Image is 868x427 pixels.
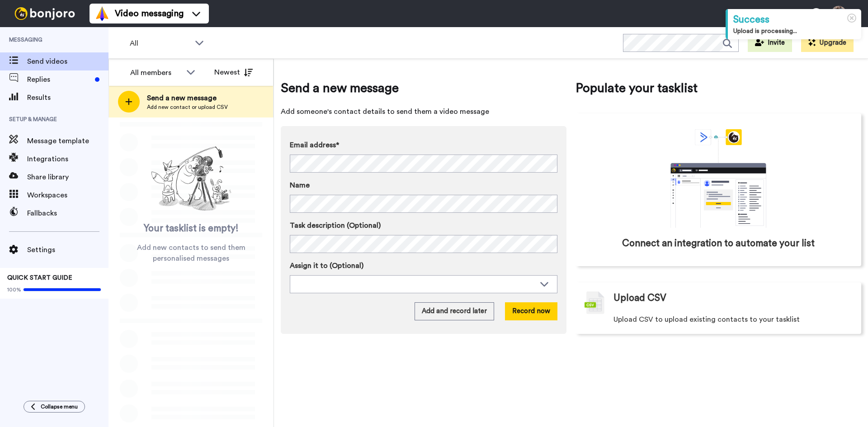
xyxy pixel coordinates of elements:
button: Newest [208,63,259,81]
span: QUICK START GUIDE [7,275,72,281]
span: Send videos [27,56,108,67]
span: Fallbacks [27,208,108,219]
span: Upload CSV to upload existing contacts to your tasklist [613,314,800,325]
span: Replies [27,74,91,85]
button: Record now [505,302,557,320]
span: Share library [27,172,108,183]
img: ready-set-action.png [146,143,236,215]
div: Success [733,13,856,27]
div: All members [130,67,182,78]
span: Integrations [27,154,108,164]
span: Message template [27,136,108,146]
span: 100% [7,286,21,293]
span: Send a new message [147,93,228,103]
button: Add and record later [415,302,494,320]
button: Upgrade [801,34,854,52]
img: bj-logo-header-white.svg [11,7,79,20]
span: Add new contact or upload CSV [147,103,228,111]
span: Name [290,180,310,191]
span: All [130,38,190,49]
span: Settings [27,244,108,255]
span: Add new contacts to send them personalised messages [122,242,260,264]
div: animation [651,129,786,228]
span: Video messaging [115,7,184,20]
span: Workspaces [27,190,108,201]
span: Upload CSV [613,291,666,305]
span: Results [27,92,108,103]
img: csv-grey.png [585,291,604,314]
span: Populate your tasklist [576,79,861,97]
button: Collapse menu [24,401,85,413]
label: Email address* [290,140,557,150]
label: Task description (Optional) [290,220,557,231]
span: Connect an integration to automate your list [622,237,815,250]
span: Your tasklist is empty! [144,222,239,235]
span: Add someone's contact details to send them a video message [281,106,566,117]
span: Send a new message [281,79,566,97]
label: Assign it to (Optional) [290,260,557,271]
span: Collapse menu [41,403,78,410]
img: vm-color.svg [95,6,109,21]
button: Invite [748,34,792,52]
div: Upload is processing... [733,27,856,36]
